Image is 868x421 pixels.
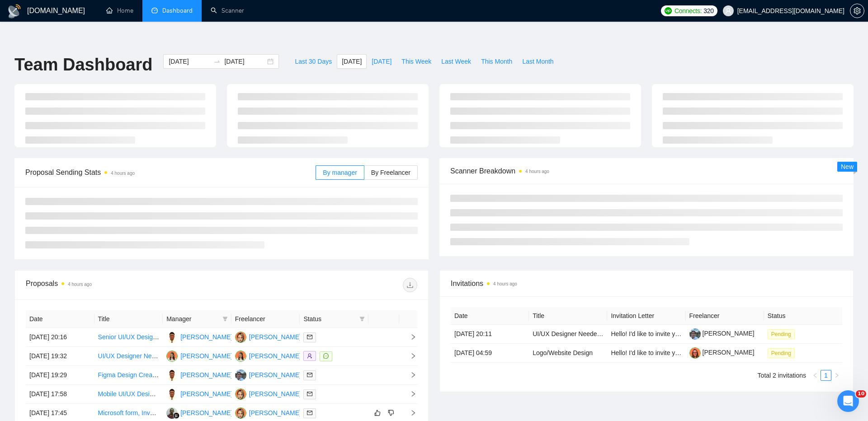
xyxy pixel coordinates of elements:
span: message [323,353,329,359]
span: Last 30 Days [295,56,332,66]
span: right [403,391,416,397]
img: MM [235,407,246,419]
div: [PERSON_NAME] [249,351,301,361]
button: [DATE] [337,54,367,69]
span: Scanner Breakdown [450,165,843,177]
div: [PERSON_NAME] [180,408,232,418]
span: New [841,163,854,170]
span: Last Month [522,56,553,66]
td: UI/UX Designer Needed to Create Landing Page for Elevio [529,325,607,344]
span: mail [307,372,312,378]
button: This Week [396,54,436,69]
span: Manager [166,314,219,324]
time: 4 hours ago [111,171,135,176]
th: Manager [163,310,231,328]
span: setting [850,7,864,14]
span: right [834,373,840,378]
span: right [403,334,416,340]
img: MM [235,332,246,343]
input: End date [224,56,265,66]
span: mail [307,334,312,340]
td: Logo/Website Design [529,344,607,363]
a: AO[PERSON_NAME] [166,333,232,340]
a: MM[PERSON_NAME] [235,409,301,416]
a: Pending [768,330,798,337]
span: dislike [388,409,394,416]
button: dislike [386,407,396,418]
span: left [812,373,818,378]
span: This Week [401,56,431,66]
a: Pending [768,349,798,356]
span: [DATE] [342,56,362,66]
li: 1 [821,370,831,381]
img: upwork-logo.png [665,7,672,14]
a: Figma Design Creation for Shopify Landing Page [98,371,236,379]
span: Proposal Sending Stats [25,167,316,178]
a: N[PERSON_NAME] [235,371,301,378]
td: UI/UX Designer Needed to Revamp & Professionalize Business Consulting Website in WIX [94,347,163,366]
a: homeHome [106,7,133,14]
span: 10 [856,390,866,398]
img: AO [166,332,178,343]
span: Dashboard [162,7,193,14]
td: [DATE] 19:32 [26,347,94,366]
div: [PERSON_NAME] [249,370,301,380]
a: AO[PERSON_NAME] [166,390,232,397]
span: Pending [768,348,795,358]
img: AO [166,370,178,381]
span: to [213,58,221,65]
h1: Team Dashboard [14,54,152,75]
span: filter [221,312,230,326]
a: searchScanner [211,7,244,14]
button: like [372,407,383,418]
td: [DATE] 20:16 [26,328,94,347]
a: Senior UI/UX Designer [98,333,162,341]
li: Total 2 invitations [758,370,806,381]
span: Invitations [451,278,842,289]
th: Title [529,307,607,325]
span: like [374,409,381,416]
button: Last Month [517,54,558,69]
span: Pending [768,329,795,339]
span: user-add [307,353,312,359]
span: Last Week [441,56,471,66]
button: setting [850,4,864,18]
button: right [831,370,842,381]
div: Proposals [26,278,222,292]
span: right [403,372,416,378]
th: Freelancer [686,307,764,325]
img: O [235,351,246,362]
td: [DATE] 04:59 [451,344,529,363]
a: AO[PERSON_NAME] [166,371,232,378]
button: [DATE] [367,54,396,69]
div: [PERSON_NAME] [180,389,232,399]
td: Figma Design Creation for Shopify Landing Page [94,366,163,385]
a: K[PERSON_NAME] [166,409,232,416]
a: setting [850,7,864,14]
span: mail [307,391,312,397]
button: left [810,370,821,381]
span: By Freelancer [371,169,410,176]
td: Senior UI/UX Designer [94,328,163,347]
td: Mobile UI/UX Designer [94,385,163,404]
a: O[PERSON_NAME] [166,352,232,359]
th: Title [94,310,163,328]
button: This Month [476,54,517,69]
a: [PERSON_NAME] [689,349,755,356]
img: gigradar-bm.png [173,412,179,419]
td: [DATE] 19:29 [26,366,94,385]
a: MM[PERSON_NAME] [235,390,301,397]
div: [PERSON_NAME] [180,351,232,361]
th: Invitation Letter [607,307,685,325]
a: O[PERSON_NAME] [235,352,301,359]
th: Date [451,307,529,325]
span: Connects: [675,6,702,16]
span: user [725,8,731,14]
a: Mobile UI/UX Designer [98,390,162,398]
img: logo [7,4,22,19]
img: AO [166,388,178,400]
a: MM[PERSON_NAME] [235,333,301,340]
th: Status [764,307,842,325]
button: Last 30 Days [290,54,337,69]
time: 4 hours ago [525,169,549,174]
